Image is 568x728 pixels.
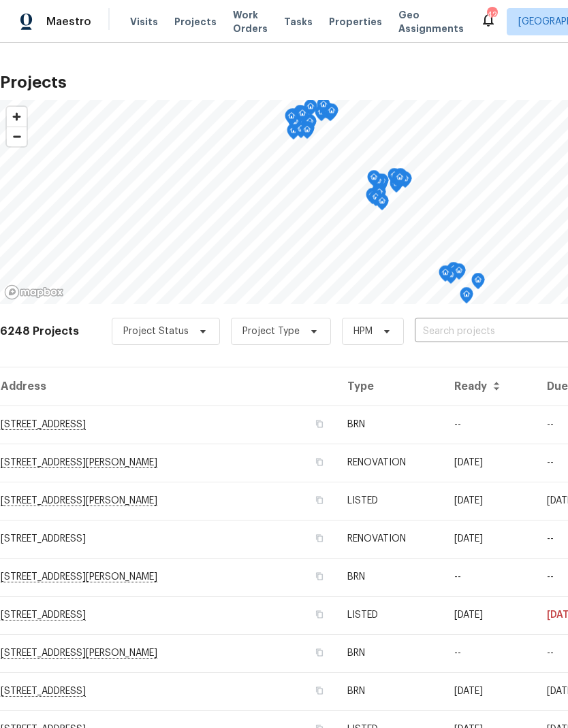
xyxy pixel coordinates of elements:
[300,122,314,144] div: Map marker
[7,127,27,146] span: Zoom out
[130,15,158,29] span: Visits
[369,190,383,211] div: Map marker
[336,520,443,558] td: RENOVATION
[336,444,443,482] td: RENOVATION
[471,273,485,294] div: Map marker
[313,570,326,582] button: Copy Address
[336,482,443,520] td: LISTED
[366,188,379,209] div: Map marker
[460,287,473,308] div: Map marker
[286,108,300,129] div: Map marker
[452,263,466,284] div: Map marker
[313,608,326,621] button: Copy Address
[287,123,300,144] div: Map marker
[313,646,326,659] button: Copy Address
[304,99,317,120] div: Map marker
[313,418,326,430] button: Copy Address
[392,171,405,193] div: Map marker
[487,8,496,22] div: 42
[443,520,536,558] td: [DATE]
[313,684,326,697] button: Copy Address
[242,325,300,338] span: Project Type
[443,482,536,520] td: [DATE]
[233,8,268,35] span: Work Orders
[443,406,536,444] td: --
[443,596,536,634] td: [DATE]
[336,558,443,596] td: BRN
[296,106,309,127] div: Map marker
[336,672,443,710] td: BRN
[294,122,308,143] div: Map marker
[317,97,330,118] div: Map marker
[336,367,443,406] th: Type
[367,170,381,191] div: Map marker
[4,284,64,300] a: Mapbox homepage
[325,103,338,125] div: Map marker
[443,634,536,672] td: --
[313,494,326,506] button: Copy Address
[443,558,536,596] td: --
[7,107,27,127] button: Zoom in
[46,15,91,29] span: Maestro
[7,127,27,146] button: Zoom out
[388,168,401,189] div: Map marker
[336,596,443,634] td: LISTED
[329,15,382,29] span: Properties
[447,262,460,283] div: Map marker
[375,194,389,215] div: Map marker
[398,8,464,35] span: Geo Assignments
[443,367,536,406] th: Ready
[443,444,536,482] td: [DATE]
[313,456,326,468] button: Copy Address
[443,672,536,710] td: [DATE]
[174,15,217,29] span: Projects
[439,265,452,286] div: Map marker
[353,325,373,338] span: HPM
[123,325,189,338] span: Project Status
[393,170,407,191] div: Map marker
[294,105,307,126] div: Map marker
[285,109,298,130] div: Map marker
[336,634,443,672] td: BRN
[284,17,313,27] span: Tasks
[336,406,443,444] td: BRN
[313,532,326,544] button: Copy Address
